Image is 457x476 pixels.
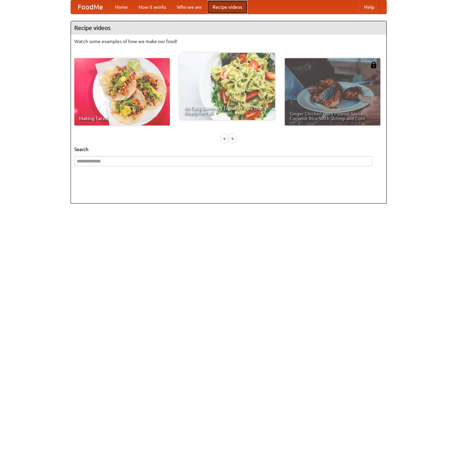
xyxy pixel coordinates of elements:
a: Who we are [172,0,207,14]
p: Watch some examples of how we make our food! [74,38,383,45]
div: « [222,134,228,143]
a: Home [110,0,133,14]
a: FoodMe [71,0,110,14]
a: An Easy, Summery Tomato Pasta That's Ready for Fall [180,53,275,120]
img: 483408.png [370,62,377,68]
a: Making Tacos [74,58,170,125]
a: Help [359,0,380,14]
div: » [229,134,235,143]
a: How it works [133,0,172,14]
h5: Search [74,146,383,153]
span: Making Tacos [79,116,165,121]
a: Recipe videos [207,0,247,14]
span: An Easy, Summery Tomato Pasta That's Ready for Fall [184,106,270,115]
h4: Recipe videos [71,21,386,35]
